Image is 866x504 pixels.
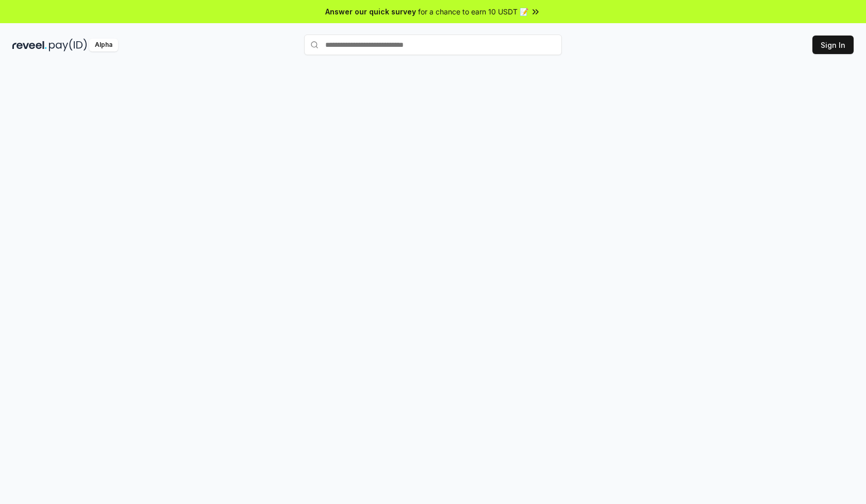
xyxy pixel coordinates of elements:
[418,6,528,17] span: for a chance to earn 10 USDT 📝
[812,36,854,54] button: Sign In
[89,39,118,51] div: Alpha
[12,39,47,51] img: reveel_dark
[49,39,87,51] img: pay_id
[325,6,416,17] span: Answer our quick survey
